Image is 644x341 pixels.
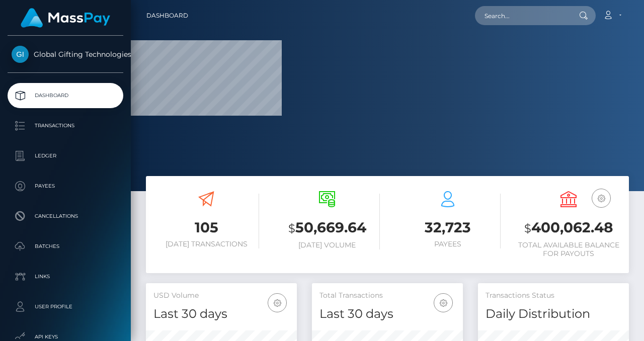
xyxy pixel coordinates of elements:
[153,240,259,248] h6: [DATE] Transactions
[524,221,531,235] small: $
[12,239,119,254] p: Batches
[8,143,123,168] a: Ledger
[319,291,455,301] h5: Total Transactions
[8,83,123,108] a: Dashboard
[395,218,501,237] h3: 32,723
[8,113,123,138] a: Transactions
[516,218,621,238] h3: 400,062.48
[12,179,119,194] p: Payees
[8,50,123,59] span: Global Gifting Technologies Inc
[153,291,289,301] h5: USD Volume
[274,218,380,238] h3: 50,669.64
[146,5,188,26] a: Dashboard
[8,234,123,259] a: Batches
[21,8,110,28] img: MassPay Logo
[8,294,123,319] a: User Profile
[486,291,621,301] h5: Transactions Status
[153,218,259,237] h3: 105
[288,221,295,235] small: $
[395,240,501,248] h6: Payees
[12,269,119,284] p: Links
[12,148,119,163] p: Ledger
[516,241,621,258] h6: Total Available Balance for Payouts
[8,264,123,289] a: Links
[12,46,29,63] img: Global Gifting Technologies Inc
[274,241,380,249] h6: [DATE] Volume
[8,174,123,199] a: Payees
[12,209,119,224] p: Cancellations
[153,305,289,323] h4: Last 30 days
[12,118,119,133] p: Transactions
[12,299,119,314] p: User Profile
[486,305,621,323] h4: Daily Distribution
[12,88,119,103] p: Dashboard
[475,6,570,25] input: Search...
[8,204,123,229] a: Cancellations
[319,305,455,323] h4: Last 30 days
